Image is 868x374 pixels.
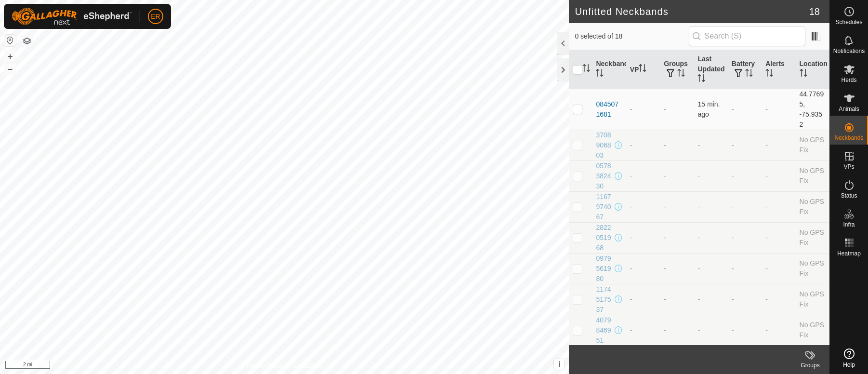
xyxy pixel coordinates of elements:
[841,193,857,199] span: Status
[660,191,694,222] td: -
[843,362,855,368] span: Help
[728,253,762,284] td: -
[630,172,632,180] app-display-virtual-paddock-transition: -
[151,12,160,22] span: ER
[677,70,685,78] p-sorticon: Activate to sort
[21,35,33,47] button: Map Layers
[660,50,694,89] th: Groups
[660,315,694,346] td: -
[762,50,795,89] th: Alerts
[843,222,855,227] span: Infra
[639,66,646,73] p-sorticon: Activate to sort
[796,222,829,253] td: No GPS Fix
[575,6,809,17] h2: Unfitted Neckbands
[596,254,612,284] div: 0979561980
[660,253,694,284] td: -
[592,50,626,89] th: Neckband
[596,130,612,160] div: 3708906803
[728,191,762,222] td: -
[575,31,688,41] span: 0 selected of 18
[660,222,694,253] td: -
[697,265,700,272] span: -
[796,315,829,346] td: No GPS Fix
[697,326,700,334] span: -
[689,26,805,46] input: Search (S)
[630,234,632,241] app-display-virtual-paddock-transition: -
[728,284,762,315] td: -
[762,315,795,346] td: -
[660,160,694,191] td: -
[762,160,795,191] td: -
[796,50,829,89] th: Location
[558,360,560,368] span: i
[728,89,762,130] td: -
[4,63,16,75] button: –
[728,222,762,253] td: -
[582,66,590,73] p-sorticon: Activate to sort
[830,345,868,372] a: Help
[796,284,829,315] td: No GPS Fix
[596,315,612,346] div: 4079846951
[791,361,829,370] div: Groups
[745,70,753,78] p-sorticon: Activate to sort
[762,130,795,160] td: -
[800,70,807,78] p-sorticon: Activate to sort
[294,361,322,370] a: Contact Us
[762,89,795,130] td: -
[833,48,865,54] span: Notifications
[596,70,604,78] p-sorticon: Activate to sort
[697,295,700,303] span: -
[596,223,612,253] div: 2822051968
[660,130,694,160] td: -
[4,51,16,62] button: +
[626,50,660,89] th: VP
[728,160,762,191] td: -
[839,106,859,112] span: Animals
[835,19,862,25] span: Schedules
[630,326,632,334] app-display-virtual-paddock-transition: -
[809,4,820,19] span: 18
[697,141,700,149] span: -
[841,77,856,83] span: Herds
[728,130,762,160] td: -
[765,70,773,78] p-sorticon: Activate to sort
[660,89,694,130] td: -
[834,135,863,141] span: Neckbands
[796,130,829,160] td: No GPS Fix
[247,361,283,370] a: Privacy Policy
[762,284,795,315] td: -
[697,172,700,180] span: -
[630,141,632,149] app-display-virtual-paddock-transition: -
[596,99,622,120] div: 0845071681
[630,105,632,113] app-display-virtual-paddock-transition: -
[12,8,132,25] img: Gallagher Logo
[697,234,700,241] span: -
[630,295,632,303] app-display-virtual-paddock-transition: -
[596,192,612,222] div: 1167974067
[843,164,854,170] span: VPs
[596,161,612,191] div: 0578382430
[728,315,762,346] td: -
[796,191,829,222] td: No GPS Fix
[630,203,632,211] app-display-virtual-paddock-transition: -
[630,265,632,272] app-display-virtual-paddock-transition: -
[762,222,795,253] td: -
[728,50,762,89] th: Battery
[796,253,829,284] td: No GPS Fix
[554,359,565,370] button: i
[796,89,829,130] td: 44.77695, -75.9352
[837,251,861,256] span: Heatmap
[762,253,795,284] td: -
[762,191,795,222] td: -
[697,203,700,211] span: -
[596,284,612,315] div: 1174517537
[697,76,705,83] p-sorticon: Activate to sort
[4,35,16,46] button: Reset Map
[660,284,694,315] td: -
[796,160,829,191] td: No GPS Fix
[694,50,727,89] th: Last Updated
[697,100,720,118] span: Aug 28, 2025, 12:50 PM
